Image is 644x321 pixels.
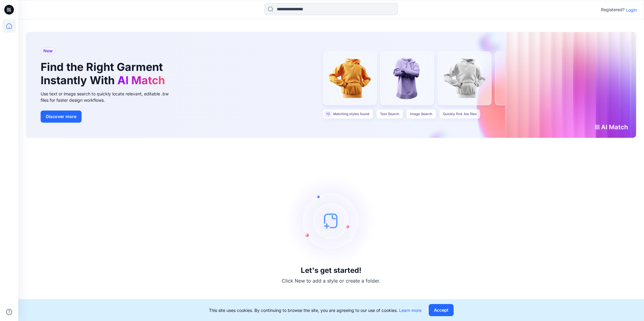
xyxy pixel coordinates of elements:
[117,74,165,87] span: AI Match
[286,175,377,266] img: empty-state-image.svg
[41,91,177,103] div: Use text or image search to quickly locate relevant, editable .bw files for faster design workflows.
[601,6,625,13] p: Registered?
[282,277,381,284] p: Click New to add a style or create a folder.
[209,307,421,313] p: This site uses cookies. By continuing to browse the site, you are agreeing to our use of cookies.
[41,61,168,87] h1: Find the Right Garment Instantly With
[429,304,454,316] button: Accept
[41,111,82,123] button: Discover more
[43,47,53,55] span: New
[399,308,421,313] a: Learn more
[626,7,637,13] p: Login
[301,266,361,275] h3: Let's get started!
